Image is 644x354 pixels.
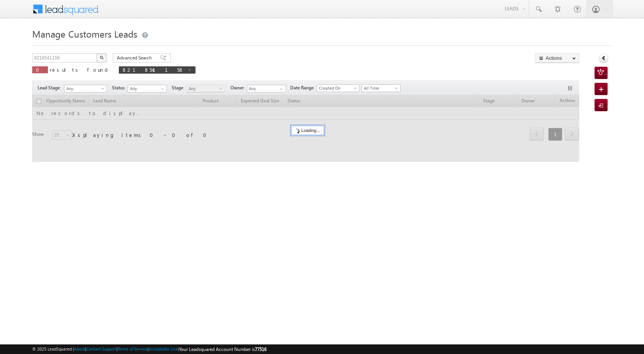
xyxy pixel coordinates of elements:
[64,85,104,92] span: Any
[123,66,184,73] span: 8218541158
[64,85,107,92] a: Any
[361,84,401,92] a: All Time
[149,346,178,351] a: Acceptable Use
[36,66,44,73] span: 0
[117,54,154,61] span: Advanced Search
[38,84,63,91] span: Lead Stage
[535,53,579,63] button: Actions
[112,84,128,91] span: Status
[179,346,266,352] span: Your Leadsquared Account Number is
[128,85,164,92] span: Any
[187,85,223,92] span: Any
[128,85,167,92] a: Any
[247,85,286,92] input: Type to Search
[362,85,398,92] span: All Time
[317,84,360,92] a: Created On
[172,84,186,91] span: Stage
[291,126,324,135] div: Loading...
[100,56,103,59] img: Search
[186,85,225,92] a: Any
[230,84,247,91] span: Owner
[276,85,285,93] a: Show All Items
[86,346,117,351] a: Contact Support
[74,346,85,351] a: About
[118,346,148,351] a: Terms of Service
[317,85,357,92] span: Created On
[32,28,137,40] span: Manage Customers Leads
[255,346,266,352] span: 77516
[290,84,317,91] span: Date Range
[32,346,266,353] span: © 2025 LeadSquared | | | | |
[50,66,111,73] span: results found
